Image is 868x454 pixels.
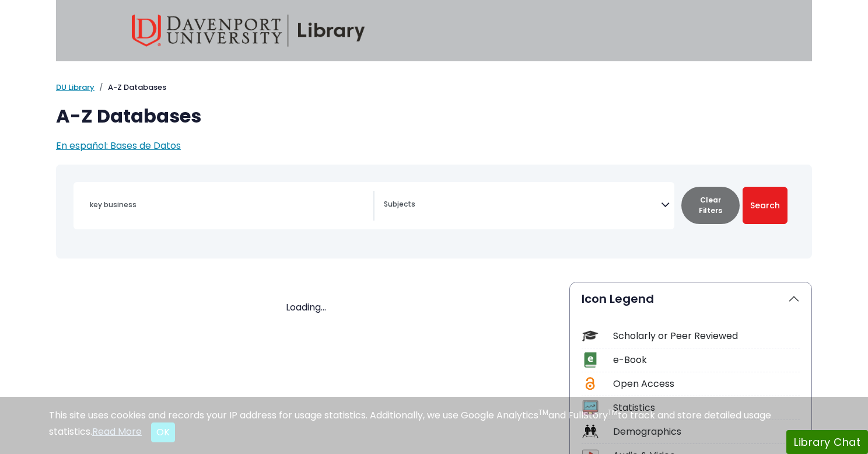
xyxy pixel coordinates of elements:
[681,187,740,224] button: Clear Filters
[570,282,811,315] button: Icon Legend
[56,301,555,315] div: Loading...
[583,376,597,392] img: Icon Open Access
[384,201,661,210] textarea: Search
[613,329,800,343] div: Scholarly or Peer Reviewed
[786,430,868,454] button: Library Chat
[151,422,175,442] button: Close
[56,105,812,127] h1: A-Z Databases
[538,407,548,417] sup: TM
[56,165,812,259] nav: Search filters
[56,82,94,93] a: DU Library
[56,82,812,93] nav: breadcrumb
[613,353,800,367] div: e-Book
[49,408,819,442] div: This site uses cookies and records your IP address for usage statistics. Additionally, we use Goo...
[132,15,365,47] img: Davenport University Library
[94,82,166,93] li: A-Z Databases
[582,352,598,368] img: Icon e-Book
[582,328,598,344] img: Icon Scholarly or Peer Reviewed
[56,139,181,152] a: En español: Bases de Datos
[83,196,373,213] input: Search database by title or keyword
[608,407,618,417] sup: TM
[92,425,142,438] a: Read More
[743,187,787,224] button: Submit for Search Results
[613,377,800,391] div: Open Access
